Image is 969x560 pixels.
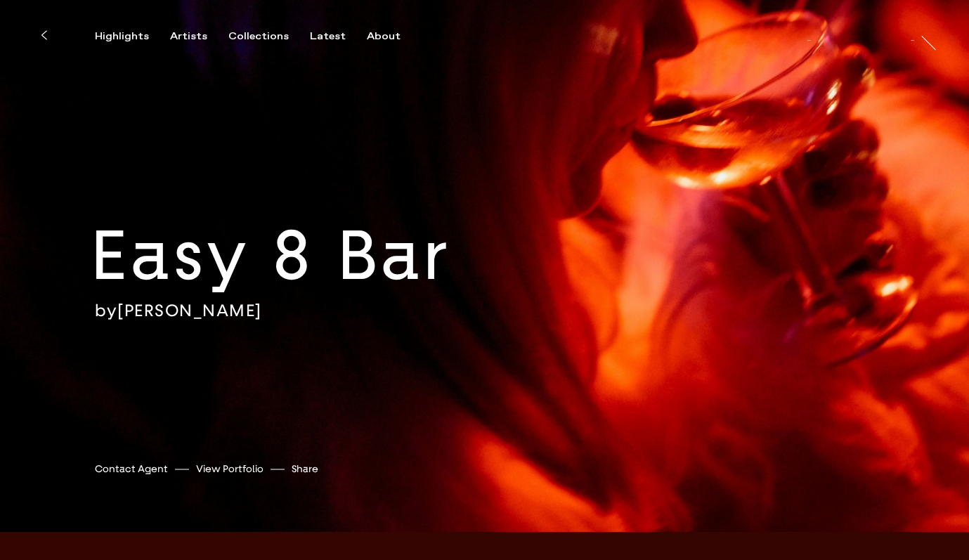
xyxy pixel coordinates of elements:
div: About [367,30,401,43]
div: Highlights [95,30,149,43]
span: by [95,299,117,320]
div: Latest [310,30,346,43]
button: About [367,30,422,43]
div: Collections [228,30,289,43]
a: Contact Agent [95,462,168,476]
div: Artists [170,30,207,43]
a: [PERSON_NAME] [117,299,262,320]
a: View Portfolio [196,462,264,476]
button: Share [292,460,318,478]
button: Latest [310,30,367,43]
button: Artists [170,30,228,43]
button: Highlights [95,30,170,43]
h2: Easy 8 Bar [91,211,548,299]
button: Collections [228,30,310,43]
